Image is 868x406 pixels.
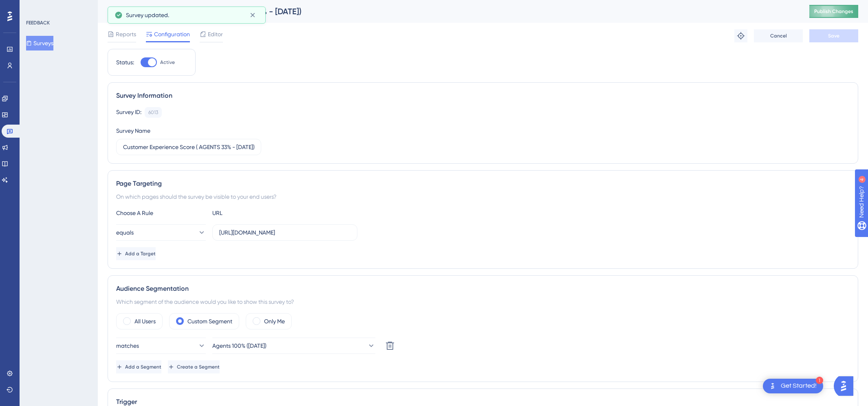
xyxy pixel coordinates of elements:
div: Get Started! [781,382,817,391]
span: Create a Segment [177,364,220,370]
img: launcher-image-alternative-text [768,381,778,391]
div: Page Targeting [116,179,850,189]
div: On which pages should the survey be visible to your end users? [116,192,850,202]
span: matches [116,341,139,351]
div: Survey ID: [116,107,141,118]
span: Add a Segment [125,364,161,370]
div: Survey Information [116,91,850,101]
label: Only Me [264,316,285,326]
span: Survey updated. [126,10,169,20]
span: Editor [208,29,223,39]
div: Open Get Started! checklist, remaining modules: 1 [763,379,823,393]
span: Add a Target [125,250,156,257]
span: Need Help? [19,2,51,12]
iframe: UserGuiding AI Assistant Launcher [834,374,858,398]
button: Agents 100% ([DATE]) [212,338,375,354]
div: FEEDBACK [26,20,50,26]
button: Save [809,29,858,42]
div: 6013 [148,109,158,116]
input: Type your Survey name [123,143,254,151]
span: Reports [116,29,136,39]
span: Active [160,59,175,66]
label: Custom Segment [187,316,232,326]
button: Create a Segment [168,360,220,373]
span: equals [116,228,134,237]
div: Status: [116,57,134,67]
div: Which segment of the audience would you like to show this survey to? [116,297,850,307]
div: Survey Name [116,126,150,136]
button: Cancel [754,29,803,42]
button: Add a Segment [116,360,161,373]
button: Add a Target [116,247,156,260]
div: Choose A Rule [116,208,206,218]
button: matches [116,338,206,354]
div: URL [212,208,302,218]
span: Configuration [154,29,190,39]
div: Audience Segmentation [116,284,850,294]
input: yourwebsite.com/path [219,228,350,237]
button: Surveys [26,36,53,50]
button: Publish Changes [809,5,858,18]
button: equals [116,224,206,241]
div: Customer Experience Score ( AGENTS 33% - [DATE]) [108,6,789,17]
span: Agents 100% ([DATE]) [212,341,267,351]
div: 4 [56,4,59,11]
div: 1 [816,377,823,384]
label: All Users [134,316,156,326]
span: Publish Changes [814,8,853,15]
span: Cancel [770,33,787,39]
span: Save [828,33,839,39]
